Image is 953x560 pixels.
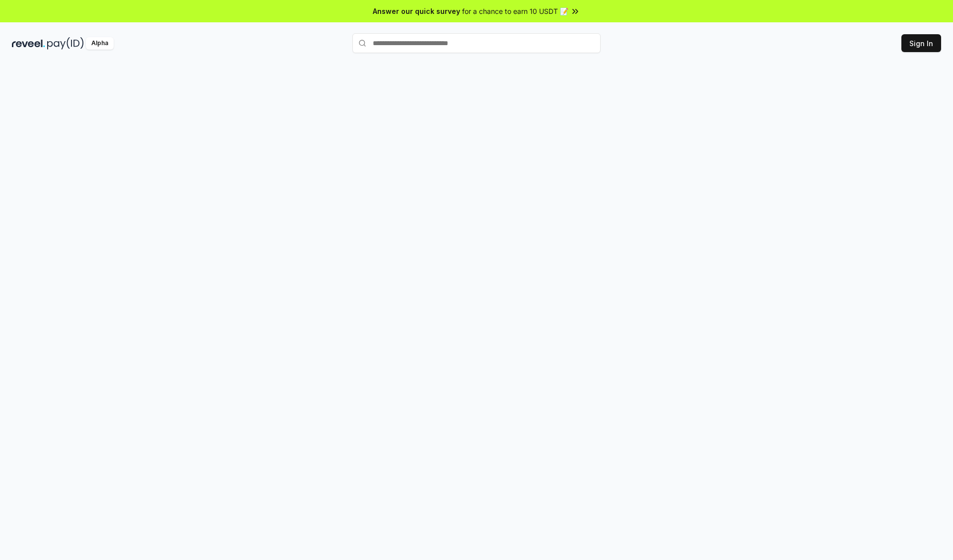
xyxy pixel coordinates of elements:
img: reveel_dark [12,37,45,50]
span: for a chance to earn 10 USDT 📝 [462,6,568,16]
div: Alpha [86,37,114,50]
img: pay_id [47,37,84,50]
button: Sign In [901,34,941,52]
span: Answer our quick survey [373,6,460,16]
